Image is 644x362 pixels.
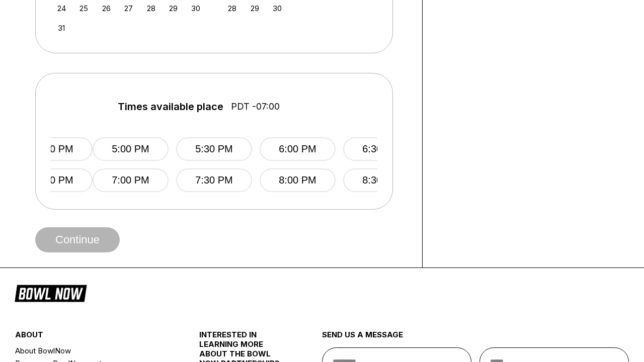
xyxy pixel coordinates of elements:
button: 4:30 PM [17,168,93,192]
button: 5:30 PM [176,137,252,161]
div: Choose Monday, September 29th, 2025 [248,2,262,15]
div: Choose Sunday, September 28th, 2025 [225,2,239,15]
button: 7:30 PM [176,168,252,192]
div: Choose Monday, August 25th, 2025 [77,2,91,15]
div: Choose Sunday, August 24th, 2025 [55,2,68,15]
div: Choose Wednesday, August 27th, 2025 [122,2,135,15]
div: Choose Tuesday, September 30th, 2025 [270,2,284,15]
button: 7:00 PM [93,168,169,192]
div: Choose Tuesday, August 26th, 2025 [100,2,113,15]
button: 5:00 PM [93,137,169,161]
a: About BowlNow [15,344,169,357]
div: about [15,330,169,344]
div: Choose Friday, August 29th, 2025 [167,2,180,15]
button: 8:30 PM [343,168,419,192]
span: Times available place [118,101,223,112]
button: 6:00 PM [260,137,336,161]
button: 2:30 PM [17,137,93,161]
div: Choose Thursday, August 28th, 2025 [144,2,158,15]
button: 8:00 PM [260,168,336,192]
div: Choose Sunday, August 31st, 2025 [55,21,68,35]
div: send us a message [322,330,629,347]
div: Choose Saturday, August 30th, 2025 [189,2,203,15]
button: 6:30 PM [343,137,419,161]
span: PDT -07:00 [231,101,280,112]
